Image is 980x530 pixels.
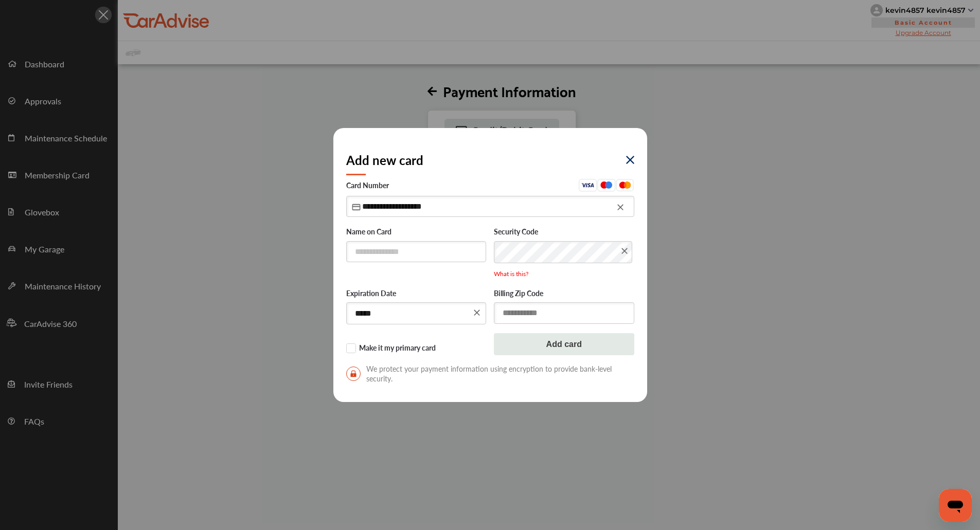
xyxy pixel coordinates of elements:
[494,289,634,299] label: Billing Zip Code
[494,333,634,355] button: Add card
[346,364,634,383] span: We protect your payment information using encryption to provide bank-level security.
[579,179,597,192] img: Visa.45ceafba.svg
[346,227,487,237] label: Name on Card
[346,367,361,381] img: secure-lock
[597,179,616,192] img: Maestro.aa0500b2.svg
[494,227,634,237] label: Security Code
[494,269,634,278] p: What is this?
[939,489,972,522] iframe: Button to launch messaging window
[346,343,487,354] label: Make it my primary card
[616,179,634,192] img: Mastercard.eb291d48.svg
[346,289,487,299] label: Expiration Date
[346,151,423,169] h2: Add new card
[346,179,634,195] label: Card Number
[626,156,634,164] img: eYXu4VuQffQpPoAAAAASUVORK5CYII=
